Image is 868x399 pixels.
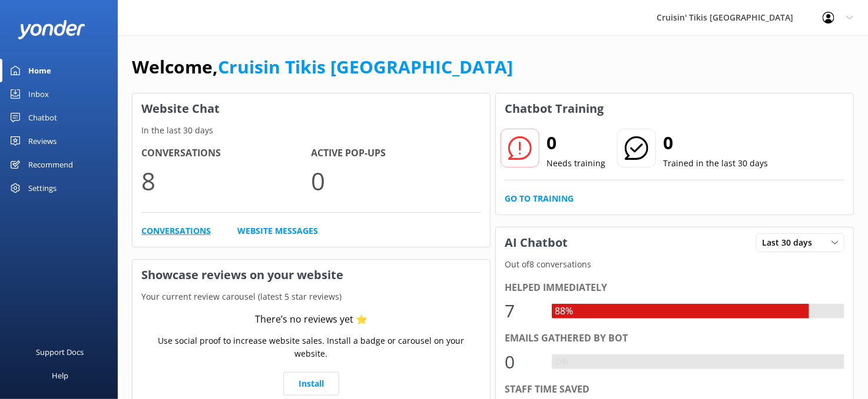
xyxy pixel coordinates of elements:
[28,82,49,106] div: Inbox
[28,176,57,200] div: Settings
[18,20,85,39] img: yonder-white-logo.png
[28,153,73,176] div: Recommend
[505,280,844,296] div: Helped immediately
[312,161,482,200] p: 0
[132,260,490,290] h3: Showcase reviews on your website
[496,227,577,258] h3: AI Chatbot
[132,53,513,81] h1: Welcome,
[762,236,819,249] span: Last 30 days
[546,129,605,157] h2: 0
[141,146,312,161] h4: Conversations
[132,290,490,303] p: Your current review carousel (latest 5 star reviews)
[28,106,57,129] div: Chatbot
[505,382,844,397] div: Staff time saved
[141,224,211,237] a: Conversations
[283,372,339,395] a: Install
[132,93,490,124] h3: Website Chat
[663,157,768,170] p: Trained in the last 30 days
[546,157,605,170] p: Needs training
[312,146,482,161] h4: Active Pop-ups
[237,224,318,237] a: Website Messages
[552,354,571,370] div: 0%
[141,334,481,361] p: Use social proof to increase website sales. Install a badge or carousel on your website.
[505,348,540,376] div: 0
[496,93,612,124] h3: Chatbot Training
[505,331,844,346] div: Emails gathered by bot
[505,192,574,205] a: Go to Training
[141,161,312,200] p: 8
[505,297,540,325] div: 7
[496,258,853,271] p: Out of 8 conversations
[132,124,490,137] p: In the last 30 days
[663,129,768,157] h2: 0
[218,55,513,79] a: Cruisin Tikis [GEOGRAPHIC_DATA]
[552,304,576,319] div: 88%
[28,59,51,82] div: Home
[28,129,57,153] div: Reviews
[255,312,367,327] div: There’s no reviews yet ⭐
[37,340,84,364] div: Support Docs
[52,364,68,387] div: Help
